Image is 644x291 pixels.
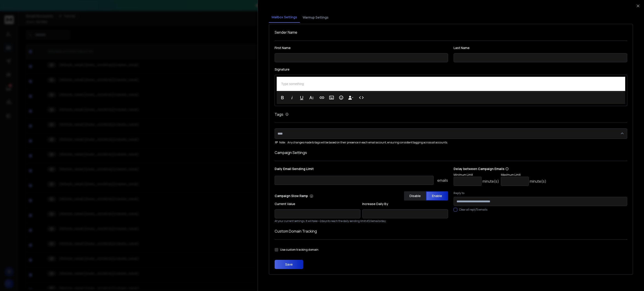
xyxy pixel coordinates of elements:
[300,12,331,22] button: Warmup Settings
[275,141,627,144] div: Any changes made to tags will be based on their presence in each email account, ensuring consiste...
[275,167,448,173] p: Daily Email Sending Limit
[501,173,546,177] p: Maximum Limit
[454,173,499,177] p: Minimum Limit
[275,219,448,223] p: At your current settings, it will take ~ 2 days to reach the daily sending limit of 20 emails/day.
[337,93,346,102] button: Emoticons
[297,93,306,102] button: Underline (⌘U)
[318,93,326,102] button: Insert Link (⌘K)
[275,30,627,35] h1: Sender Name
[288,93,296,102] button: Italic (⌘I)
[327,93,336,102] button: Insert Image (⌘P)
[426,191,448,200] button: Enable
[482,178,499,184] p: minute(s)
[437,178,448,183] p: emails
[362,202,448,206] label: Increase Daily By
[269,12,300,23] button: Mailbox Settings
[280,248,318,252] label: Use custom tracking domain
[530,178,546,184] p: minute(s)
[357,93,366,102] button: Code View
[404,191,426,200] button: Disable
[275,228,627,234] h1: Custom Domain Tracking
[454,191,627,195] label: Reply to
[275,202,360,206] label: Current Value
[275,46,448,49] label: First Name
[275,260,303,269] button: Save
[275,68,627,71] label: Signature
[275,112,283,117] h1: Tags
[307,93,316,102] button: More Text
[459,208,487,211] label: Clear all replyTo emails
[275,141,286,144] span: Note:
[454,46,627,49] label: Last Name
[278,93,287,102] button: Bold (⌘B)
[275,194,313,198] p: Campaign Slow Ramp
[275,150,627,155] h1: Campaign Settings
[454,167,546,171] p: Delay between Campaign Emails
[346,93,355,102] button: Insert Unsubscribe Link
